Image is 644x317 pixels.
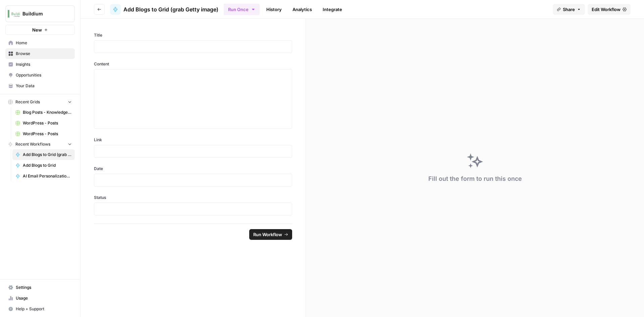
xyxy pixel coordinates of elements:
[94,137,292,143] label: Link
[16,306,72,312] span: Help + Support
[8,8,20,20] img: Buildium Logo
[23,152,72,158] span: Add Blogs to Grid (grab Getty image)
[319,4,346,15] a: Integrate
[553,4,585,15] button: Share
[12,171,75,181] a: AI Email Personalization + Buyer Summary
[23,162,72,168] span: Add Blogs to Grid
[563,6,575,13] span: Share
[5,282,75,293] a: Settings
[94,195,292,201] label: Status
[262,4,286,15] a: History
[253,231,282,238] span: Run Workflow
[94,61,292,67] label: Content
[224,4,260,15] button: Run Once
[16,295,72,301] span: Usage
[5,139,75,149] button: Recent Workflows
[94,166,292,172] label: Date
[16,61,72,67] span: Insights
[428,174,522,183] div: Fill out the form to run this once
[5,5,75,22] button: Workspace: Buildium
[588,4,631,15] a: Edit Workflow
[592,6,621,13] span: Edit Workflow
[5,293,75,304] a: Usage
[23,120,72,126] span: WordPress - Posts
[288,4,316,15] a: Analytics
[94,32,292,38] label: Title
[12,128,75,139] a: WordPress - Posts
[12,118,75,128] a: WordPress - Posts
[32,27,42,33] span: New
[249,229,292,240] button: Run Workflow
[23,173,72,179] span: AI Email Personalization + Buyer Summary
[5,59,75,70] a: Insights
[16,83,72,89] span: Your Data
[110,4,218,15] a: Add Blogs to Grid (grab Getty image)
[5,38,75,48] a: Home
[23,109,72,115] span: Blog Posts - Knowledge Base.csv
[15,99,40,105] span: Recent Grids
[16,51,72,57] span: Browse
[5,97,75,107] button: Recent Grids
[5,81,75,91] a: Your Data
[23,131,72,137] span: WordPress - Posts
[123,5,218,13] span: Add Blogs to Grid (grab Getty image)
[15,141,50,147] span: Recent Workflows
[16,284,72,290] span: Settings
[22,10,63,17] span: Buildium
[5,25,75,35] button: New
[12,107,75,118] a: Blog Posts - Knowledge Base.csv
[16,40,72,46] span: Home
[5,48,75,59] a: Browse
[16,72,72,78] span: Opportunities
[5,70,75,81] a: Opportunities
[12,160,75,171] a: Add Blogs to Grid
[5,304,75,314] button: Help + Support
[12,149,75,160] a: Add Blogs to Grid (grab Getty image)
